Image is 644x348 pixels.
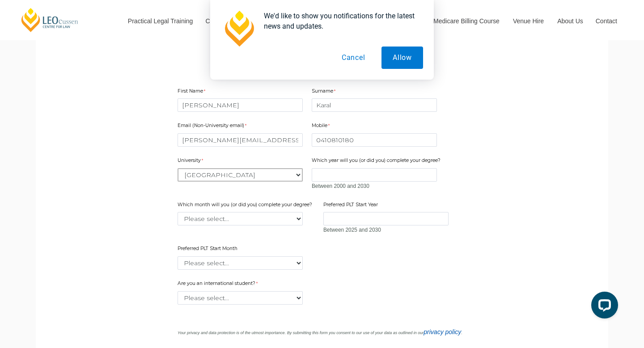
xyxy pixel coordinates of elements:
[312,88,338,97] label: Surname
[312,98,437,112] input: Surname
[178,291,303,305] select: Are you an international student?
[323,201,380,210] label: Preferred PLT Start Year
[221,11,257,47] img: notification icon
[178,280,267,289] label: Are you an international student?
[178,133,303,147] input: Email (Non-University email)
[312,168,437,182] input: Which year will you (or did you) complete your degree?
[312,133,437,147] input: Mobile
[178,331,462,335] i: Your privacy and data protection is of the utmost importance. By submitting this form you consent...
[584,288,622,326] iframe: LiveChat chat widget
[178,245,240,254] label: Preferred PLT Start Month
[257,11,423,31] div: We'd like to show you notifications for the latest news and updates.
[178,168,303,182] select: University
[178,212,303,225] select: Which month will you (or did you) complete your degree?
[312,183,369,189] span: Between 2000 and 2030
[178,88,208,97] label: First Name
[178,122,249,131] label: Email (Non-University email)
[178,157,205,166] label: University
[330,47,377,69] button: Cancel
[424,328,461,335] a: privacy policy
[178,98,303,112] input: First Name
[178,256,303,270] select: Preferred PLT Start Month
[312,122,332,131] label: Mobile
[323,212,449,225] input: Preferred PLT Start Year
[312,157,443,166] label: Which year will you (or did you) complete your degree?
[178,201,314,210] label: Which month will you (or did you) complete your degree?
[323,227,381,233] span: Between 2025 and 2030
[381,47,423,69] button: Allow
